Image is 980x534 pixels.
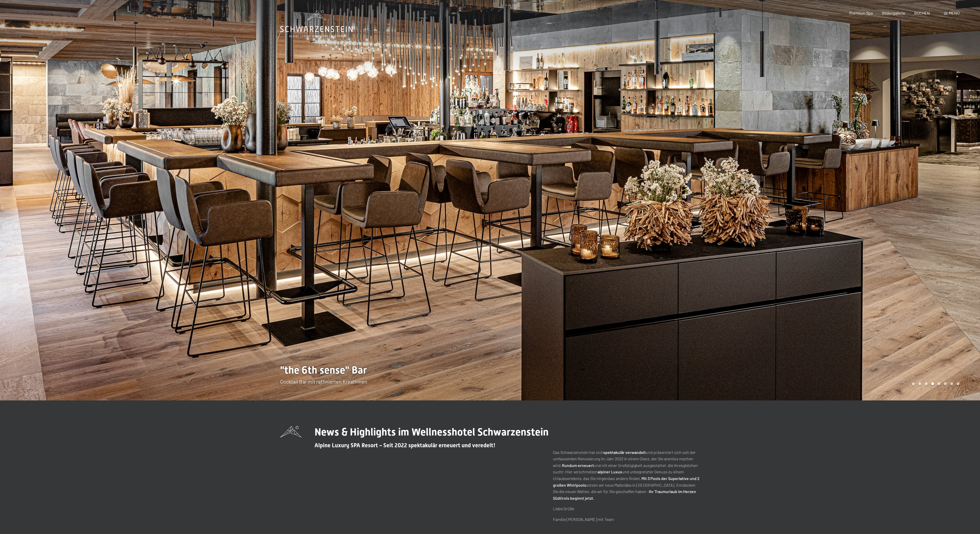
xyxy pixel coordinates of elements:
div: Carousel Pagination [910,382,960,385]
strong: spektakulär verwandelt [603,450,646,455]
strong: Rundum erneuert [562,463,594,468]
span: News & Highlights im Wellnesshotel Schwarzenstein [314,426,549,438]
p: Liebe Grüße [553,505,700,512]
div: Carousel Page 8 [957,382,960,385]
p: Familie [PERSON_NAME] mit Team [553,516,700,523]
div: Carousel Page 7 [950,382,953,385]
span: Menü [949,10,960,15]
span: Alpine Luxury SPA Resort – Seit 2022 spektakulär erneuert und veredelt! [314,442,495,449]
div: Carousel Page 4 (Current Slide) [931,382,934,385]
strong: Mit 3 Pools der Superlative und 2 großen Whirlpools [553,476,700,487]
a: BUCHEN [914,10,930,15]
strong: alpiner Luxus [598,469,622,474]
div: Carousel Page 6 [944,382,947,385]
div: Carousel Page 1 [912,382,915,385]
strong: Ihr Traumurlaub im Herzen Südtirols beginnt jetzt. [553,489,696,500]
p: Das Schwarzenstein hat sich und präsentiert sich seit der umfassenden Renovierung im Jahr 2022 in... [553,449,700,502]
div: Carousel Page 3 [925,382,928,385]
div: Carousel Page 5 [938,382,940,385]
a: Premium Spa [849,10,873,15]
div: Carousel Page 2 [918,382,921,385]
a: Bildergalerie [882,10,905,15]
